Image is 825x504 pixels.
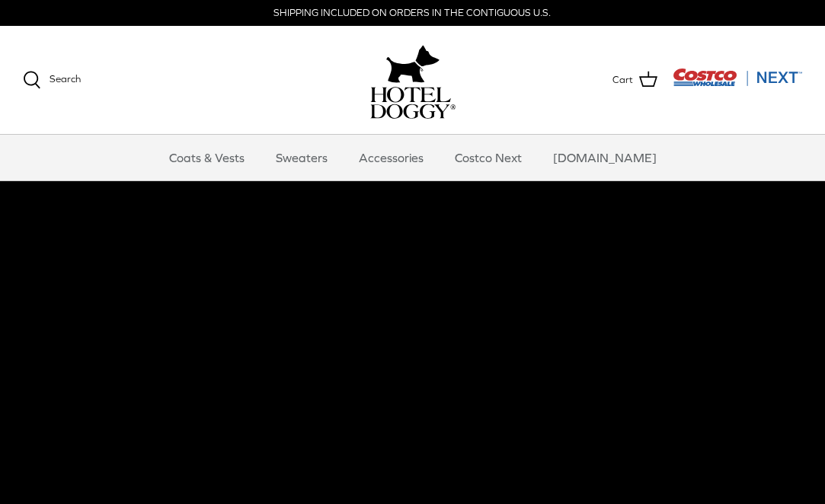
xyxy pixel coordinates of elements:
span: Cart [612,72,633,88]
a: Sweaters [262,135,341,180]
a: Cart [612,70,657,90]
a: Accessories [345,135,437,180]
a: [DOMAIN_NAME] [539,135,670,180]
img: Costco Next [673,68,802,87]
a: Visit Costco Next [673,78,802,89]
a: Costco Next [441,135,536,180]
span: Search [50,73,81,85]
a: Coats & Vests [155,135,258,180]
img: hoteldoggy.com [386,41,440,87]
a: hoteldoggy.com hoteldoggycom [370,41,456,119]
img: hoteldoggycom [370,87,456,119]
a: Search [23,71,81,89]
